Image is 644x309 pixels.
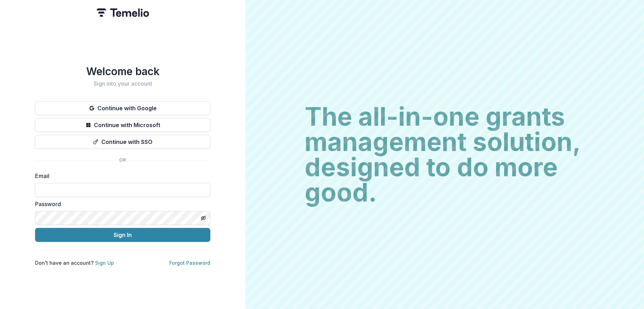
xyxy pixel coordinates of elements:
h1: Welcome back [35,65,210,78]
label: Password [35,200,206,208]
label: Email [35,172,206,180]
button: Continue with Microsoft [35,118,210,132]
button: Sign In [35,228,210,242]
a: Sign Up [95,260,114,266]
p: Don't have an account? [35,259,114,267]
button: Continue with SSO [35,135,210,149]
button: Toggle password visibility [198,212,209,224]
button: Continue with Google [35,101,210,115]
a: Forgot Password [169,260,210,266]
img: Temelio [96,8,149,17]
h2: Sign into your account [35,80,210,87]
